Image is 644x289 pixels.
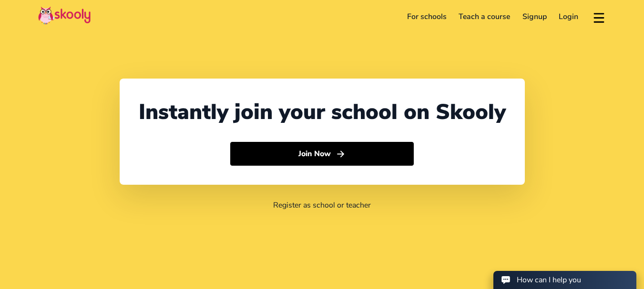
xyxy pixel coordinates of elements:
a: Register as school or teacher [273,200,371,210]
ion-icon: arrow forward outline [336,149,346,159]
button: menu outline [592,9,606,25]
a: For schools [401,9,453,24]
button: Join Nowarrow forward outline [230,142,414,166]
div: Instantly join your school on Skooly [139,98,506,127]
a: Login [553,9,585,24]
a: Teach a course [452,9,516,24]
img: Skooly [38,6,91,25]
a: Signup [516,9,553,24]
